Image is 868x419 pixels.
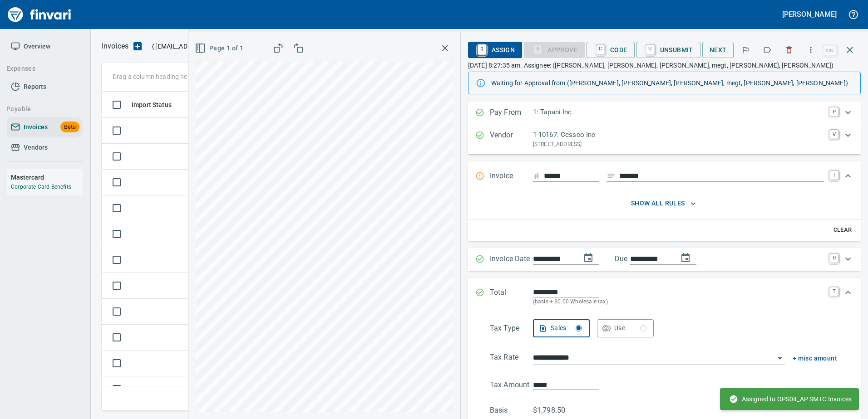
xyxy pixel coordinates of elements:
[830,225,855,235] span: Clear
[147,42,261,51] p: ( )
[735,40,755,60] button: Flag
[828,223,857,237] button: Clear
[829,130,838,139] a: V
[478,44,486,54] a: R
[3,60,79,77] button: Expenses
[490,253,533,265] p: Invoice Date
[468,161,861,191] div: Expand
[757,40,777,60] button: Labels
[6,103,75,115] span: Payable
[780,7,839,21] button: [PERSON_NAME]
[60,122,79,132] span: Beta
[596,44,605,54] a: C
[132,99,172,110] span: Import Status
[675,247,696,269] button: change due date
[793,353,837,364] button: + misc amount
[24,122,48,133] span: Invoices
[193,40,247,57] button: Page 1 of 1
[7,77,83,97] a: Reports
[154,42,259,51] span: [EMAIL_ADDRESS][DOMAIN_NAME]
[490,352,533,365] p: Tax Rate
[823,45,837,55] a: esc
[490,323,533,337] p: Tax Type
[468,248,861,271] div: Expand
[11,172,83,182] h6: Mastercard
[475,42,515,58] span: Assign
[710,44,727,56] span: Next
[782,10,837,19] h5: [PERSON_NAME]
[468,124,861,154] div: Expand
[490,171,533,182] p: Invoice
[829,107,838,116] a: P
[779,40,799,60] button: Discard
[615,253,658,264] p: Due
[551,322,582,334] div: Sales
[102,41,128,52] nav: breadcrumb
[113,72,246,81] p: Drag a column heading here to group the table
[533,130,824,140] p: 1-10167: Cessco Inc
[702,42,734,58] button: Next
[468,191,861,240] div: Expand
[614,322,646,334] div: Use
[774,352,786,365] button: Open
[7,117,83,137] a: InvoicesBeta
[729,395,852,404] span: Assigned to OPS04_AP SMTC Invoices
[7,36,83,57] a: Overview
[490,380,533,390] p: Tax Amount
[490,107,533,119] p: Pay From
[491,75,853,91] div: Waiting for Approval from ([PERSON_NAME], [PERSON_NAME], [PERSON_NAME], megt, [PERSON_NAME], [PER...
[490,130,533,149] p: Vendor
[24,142,48,153] span: Vendors
[801,40,821,60] button: More
[490,405,533,416] p: Basis
[594,42,627,58] span: Code
[24,41,50,52] span: Overview
[524,45,585,53] div: Coding Required
[644,42,693,58] span: Unsubmit
[102,41,128,52] p: Invoices
[24,81,46,93] span: Reports
[533,319,590,337] button: Sales
[7,137,83,158] a: Vendors
[468,102,861,124] div: Expand
[636,42,700,58] button: UUnsubmit
[128,41,147,52] button: Upload an Invoice
[3,101,79,117] button: Payable
[829,287,838,296] a: T
[587,42,635,58] button: CCode
[468,42,522,58] button: RAssign
[533,140,824,149] p: [STREET_ADDRESS]
[490,195,837,212] button: show all rules
[468,278,861,316] div: Expand
[5,4,74,25] img: Finvari
[11,184,71,190] a: Corporate Card Benefits
[577,247,599,269] button: change date
[490,287,533,307] p: Total
[197,43,243,54] span: Page 1 of 1
[829,171,838,180] a: I
[821,39,861,61] span: Close invoice
[646,44,655,54] a: U
[829,253,838,263] a: D
[597,319,654,337] button: Use
[468,61,861,70] p: [DATE] 8:27:35 am. Assignee: ([PERSON_NAME], [PERSON_NAME], [PERSON_NAME], megt, [PERSON_NAME], [...
[6,63,75,74] span: Expenses
[533,107,824,117] p: 1: Tapani Inc.
[493,198,833,209] span: show all rules
[533,405,576,416] p: $1,798.50
[533,297,824,307] p: (basis + $0.00 Wholesale tax)
[132,99,183,110] span: Import Status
